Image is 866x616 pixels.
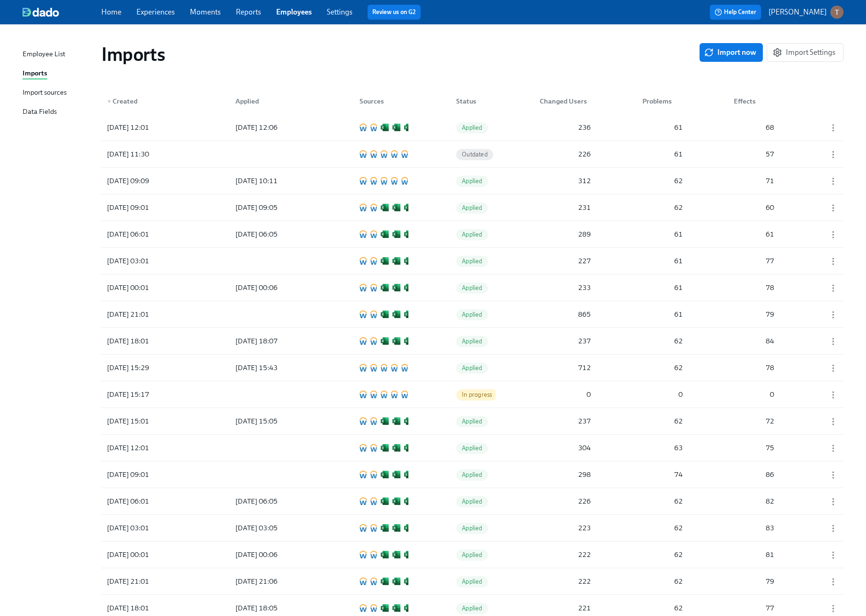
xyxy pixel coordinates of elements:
img: Microsoft Excel [381,604,389,612]
div: 61 [639,282,686,293]
div: [DATE] 15:01[DATE] 15:05WorkdayWorkdayMicrosoft ExcelMicrosoft ExcelMicrosoft ExcelMicrosoft Exce... [101,408,843,434]
div: [DATE] 06:01[DATE] 06:05WorkdayWorkdayMicrosoft ExcelMicrosoft ExcelMicrosoft ExcelMicrosoft Exce... [101,221,843,247]
span: Applied [456,471,488,478]
img: Microsoft Excel [404,204,412,211]
span: Applied [456,605,488,612]
img: Microsoft Excel [392,230,400,238]
img: Microsoft Excel [392,524,400,532]
img: Workday [370,497,377,505]
img: Workday [391,150,398,158]
a: [DATE] 18:01[DATE] 18:07WorkdayWorkdayMicrosoft ExcelMicrosoft ExcelMicrosoft ExcelMicrosoft Exce... [101,328,843,355]
img: Microsoft Excel [381,124,389,131]
a: [DATE] 09:01[DATE] 09:05WorkdayWorkdayMicrosoft ExcelMicrosoft ExcelMicrosoft ExcelMicrosoft Exce... [101,194,843,221]
div: 62 [639,416,686,427]
div: 289 [536,229,595,240]
div: [DATE] 15:17 [103,389,188,400]
div: [DATE] 00:06 [232,282,312,293]
a: [DATE] 03:01WorkdayWorkdayMicrosoft ExcelMicrosoft ExcelMicrosoft ExcelMicrosoft ExcelMicrosoft E... [101,248,843,275]
a: [DATE] 15:17WorkdayWorkdayWorkdayWorkdayWorkdayMicrosoft ExcelWorkdayMicrosoft ExcelWorkdayWorkda... [101,381,843,408]
img: Workday [370,391,377,398]
div: 62 [639,576,686,587]
div: [DATE] 12:01WorkdayWorkdayMicrosoft ExcelMicrosoft ExcelMicrosoft ExcelMicrosoft ExcelMicrosoft E... [101,435,843,461]
a: [DATE] 21:01WorkdayWorkdayMicrosoft ExcelMicrosoft ExcelMicrosoft ExcelMicrosoft ExcelMicrosoft E... [101,301,843,328]
div: [DATE] 21:01 [103,309,188,320]
div: 226 [536,148,595,160]
span: In progress [456,391,497,398]
img: Microsoft Excel [392,204,400,211]
img: Workday [370,337,377,345]
div: Created [103,96,188,107]
a: [DATE] 21:01[DATE] 21:06WorkdayWorkdayMicrosoft ExcelMicrosoft ExcelMicrosoft ExcelMicrosoft Exce... [101,568,843,595]
img: Microsoft Excel [392,497,400,505]
img: Workday [360,524,366,532]
div: Applied [232,96,312,107]
img: Workday [360,497,366,505]
div: Status [449,92,496,111]
div: 78 [730,282,778,293]
img: Workday [401,177,408,185]
img: Microsoft Excel [392,471,400,478]
div: Problems [635,92,686,111]
div: 236 [536,122,595,133]
span: Applied [456,258,488,265]
div: 62 [639,175,686,186]
div: [DATE] 11:30 [103,148,188,160]
a: [DATE] 00:01[DATE] 00:06WorkdayWorkdayMicrosoft ExcelMicrosoft ExcelMicrosoft ExcelMicrosoft Exce... [101,275,843,301]
div: 61 [639,122,686,133]
div: Problems [639,96,686,107]
div: [DATE] 09:01WorkdayWorkdayMicrosoft ExcelMicrosoft ExcelMicrosoft ExcelMicrosoft ExcelMicrosoft E... [101,461,843,488]
div: [DATE] 18:01 [103,335,188,347]
div: 221 [536,602,595,614]
div: 61 [639,309,686,320]
div: Changed Users [536,92,595,111]
span: Applied [456,284,488,291]
div: [DATE] 09:09[DATE] 10:11WorkdayWorkdayWorkdayWorkdayWorkdayMicrosoft ExcelWorkdayMicrosoft ExcelW... [101,168,843,194]
div: 222 [536,549,595,560]
img: Workday [360,471,366,478]
div: 83 [730,522,778,534]
button: Review us on G2 [368,5,421,20]
div: [DATE] 12:01[DATE] 12:06WorkdayWorkdayMicrosoft ExcelMicrosoft ExcelMicrosoft ExcelMicrosoft Exce... [101,114,843,141]
a: Review us on G2 [372,7,416,17]
img: Microsoft Excel [404,471,412,478]
img: Microsoft Excel [381,444,389,452]
img: Workday [401,391,408,398]
div: Imports [23,68,47,80]
span: Applied [456,578,488,585]
div: 61 [639,148,686,160]
a: Employees [276,7,312,16]
img: Workday [370,150,377,158]
img: Workday [370,524,377,532]
img: Microsoft Excel [381,311,389,318]
span: Applied [456,311,488,318]
img: Microsoft Excel [392,257,400,265]
div: [DATE] 10:11 [232,175,312,186]
img: Microsoft Excel [392,551,400,558]
img: Workday [401,364,408,371]
img: Workday [370,551,377,558]
div: 62 [639,496,686,507]
div: [DATE] 06:01 [103,229,188,240]
img: Microsoft Excel [381,471,389,478]
span: Applied [456,551,488,558]
span: Applied [456,418,488,425]
img: Microsoft Excel [381,417,389,425]
div: 77 [730,602,778,614]
div: 79 [730,576,778,587]
div: [DATE] 12:01 [103,122,188,133]
img: Workday [381,364,387,371]
a: [DATE] 11:30WorkdayWorkdayWorkdayWorkdayWorkdayMicrosoft ExcelWorkdayMicrosoft ExcelWorkdayWorkda... [101,141,843,168]
div: 312 [536,175,595,186]
img: Microsoft Excel [392,337,400,345]
img: Microsoft Excel [381,230,389,238]
img: Microsoft Excel [381,497,389,505]
div: 62 [639,602,686,614]
div: 298 [536,469,595,480]
span: Applied [456,525,488,532]
img: Workday [381,150,387,158]
img: Microsoft Excel [381,204,389,211]
img: Microsoft Excel [404,604,412,612]
div: 82 [730,496,778,507]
